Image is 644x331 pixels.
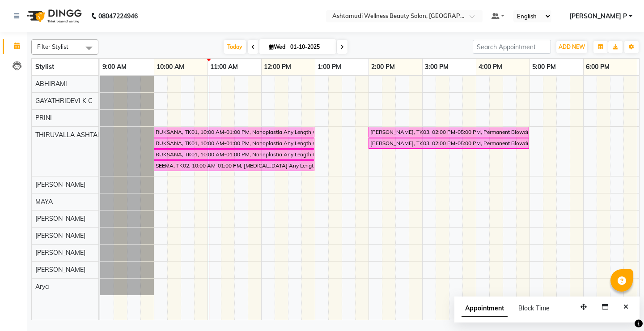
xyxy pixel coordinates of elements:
span: [PERSON_NAME] [35,249,85,257]
span: PRINI [35,114,52,122]
span: MAYA [35,198,53,206]
span: Stylist [35,63,54,71]
a: 5:00 PM [530,60,558,73]
input: 2025-10-01 [288,40,332,54]
a: 3:00 PM [423,60,451,73]
span: Arya [35,283,49,291]
button: ADD NEW [556,41,587,53]
span: Block Time [518,304,550,312]
span: ADD NEW [559,43,585,50]
button: Close [619,300,632,314]
span: Wed [267,43,288,50]
a: 12:00 PM [262,60,293,73]
div: RUKSANA, TK01, 10:00 AM-01:00 PM, Nanoplastia Any Length Offer [155,139,314,147]
span: [PERSON_NAME] [35,215,85,223]
div: RUKSANA, TK01, 10:00 AM-01:00 PM, Nanoplastia Any Length Offer [155,150,314,159]
span: ABHIRAMI [35,80,67,88]
a: 11:00 AM [208,60,240,73]
span: [PERSON_NAME] [35,181,85,189]
span: GAYATHRIDEVI K C [35,97,93,105]
div: SEEMA, TK02, 10:00 AM-01:00 PM, [MEDICAL_DATA] Any Length Offer [155,162,314,170]
input: Search Appointment [473,40,551,54]
a: 9:00 AM [100,60,129,73]
span: [PERSON_NAME] P [569,12,627,21]
span: [PERSON_NAME] [35,266,85,274]
span: [PERSON_NAME] [35,232,85,240]
span: THIRUVALLA ASHTAMUDI [35,131,114,139]
a: 6:00 PM [584,60,612,73]
div: [PERSON_NAME], TK03, 02:00 PM-05:00 PM, Permanent Blowdry Any Length Offer [369,128,528,136]
span: Appointment [462,301,508,317]
a: 4:00 PM [476,60,504,73]
b: 08047224946 [98,4,138,29]
span: Today [224,40,246,54]
div: [PERSON_NAME], TK03, 02:00 PM-05:00 PM, Permanent Blowdry Any Length Offer [369,139,528,147]
a: 10:00 AM [154,60,186,73]
a: 1:00 PM [315,60,343,73]
img: logo [23,4,84,29]
span: Filter Stylist [37,43,68,50]
div: RUKSANA, TK01, 10:00 AM-01:00 PM, Nanoplastia Any Length Offer [155,128,314,136]
a: 2:00 PM [369,60,397,73]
